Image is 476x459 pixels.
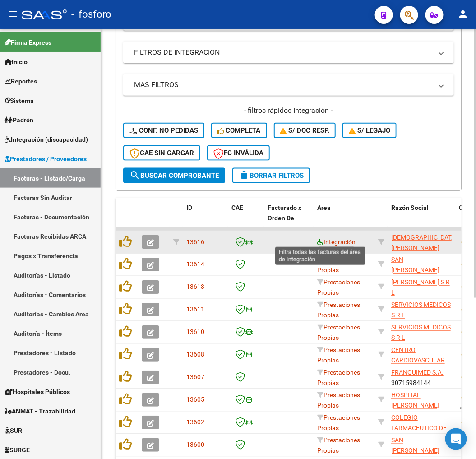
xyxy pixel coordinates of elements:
mat-panel-title: FILTROS DE INTEGRACION [134,47,432,57]
span: 13602 [186,419,204,426]
button: Buscar Comprobante [123,168,225,183]
span: S/ Doc Resp. [280,126,330,134]
div: 30645189988 [391,300,452,319]
span: Prestaciones Propias [317,324,360,342]
span: Completa [217,126,261,134]
div: Open Intercom Messenger [445,428,467,450]
mat-icon: menu [7,9,18,19]
span: 13607 [186,374,204,381]
div: 30545850474 [391,390,452,409]
span: Prestaciones Propias [317,301,360,319]
span: Firma Express [5,37,51,47]
button: S/ Doc Resp. [274,123,336,138]
span: Prestaciones Propias [317,392,360,409]
span: Sistema [5,96,34,106]
span: 13611 [186,306,204,313]
button: Conf. no pedidas [123,123,204,138]
span: Integración [317,238,356,246]
mat-icon: delete [239,170,250,181]
span: - fosforo [71,5,111,24]
button: Borrar Filtros [232,168,310,183]
button: FC Inválida [207,145,270,161]
span: SUR [5,426,22,436]
button: Completa [211,123,267,138]
span: Buscar Comprobante [129,172,219,180]
mat-expansion-panel-header: MAS FILTROS [123,74,454,96]
button: CAE SIN CARGAR [123,145,200,161]
span: SERVICIOS MEDICOS S R L [391,301,451,319]
span: SURGE [5,445,30,455]
span: CAE SIN CARGAR [129,149,194,157]
div: 30707851380 [391,255,452,274]
span: Conf. no pedidas [129,126,198,134]
div: 30550876651 [391,413,452,432]
span: Prestaciones Propias [317,347,360,364]
mat-expansion-panel-header: FILTROS DE INTEGRACION [123,42,454,63]
span: 13608 [186,351,204,358]
span: 13613 [186,283,204,291]
div: 20286966706 [391,232,452,251]
span: [PERSON_NAME] S R L [391,279,450,297]
span: ID [186,204,192,211]
span: 13610 [186,329,204,336]
span: Facturado x Orden De [268,204,301,222]
span: Area [317,204,331,211]
span: [DEMOGRAPHIC_DATA] [PERSON_NAME] [391,234,457,251]
div: 30645189988 [391,323,452,342]
datatable-header-cell: Facturado x Orden De [264,198,314,238]
span: Prestaciones Propias [317,437,360,454]
span: 13616 [186,238,204,246]
span: Prestaciones Propias [317,369,360,387]
span: 13605 [186,396,204,403]
div: 30707851380 [391,436,452,454]
span: Reportes [5,76,37,86]
span: Prestadores / Proveedores [5,154,87,164]
span: Prestaciones Propias [317,414,360,432]
mat-panel-title: MAS FILTROS [134,80,432,90]
h4: - filtros rápidos Integración - [123,106,454,116]
span: COLEGIO FARMACEUTICO DE [GEOGRAPHIC_DATA][PERSON_NAME] [391,414,452,452]
mat-icon: search [129,170,140,181]
span: 13614 [186,261,204,268]
span: FRANQUIMED S.A. [391,369,444,376]
span: S/ legajo [349,126,390,134]
span: SAN [PERSON_NAME] SRL [391,256,439,284]
span: 13600 [186,441,204,449]
datatable-header-cell: ID [183,198,228,238]
span: FC Inválida [213,149,263,157]
span: Prestaciones Propias [317,256,360,274]
mat-icon: person [458,9,469,19]
span: ANMAT - Trazabilidad [5,406,75,416]
span: Borrar Filtros [239,172,304,180]
div: 30715984144 [391,368,452,387]
span: Hospitales Públicos [5,387,70,397]
span: HOSPITAL [PERSON_NAME] ASOCIACION CIVOL [391,392,448,420]
datatable-header-cell: CAE [228,198,264,238]
div: 30601744488 [391,345,452,364]
span: Integración (discapacidad) [5,134,88,144]
span: Prestaciones Propias [317,279,360,297]
span: Razón Social [391,204,429,211]
span: Inicio [5,57,28,67]
datatable-header-cell: Razón Social [388,198,455,238]
span: SERVICIOS MEDICOS S R L [391,324,451,342]
span: CENTRO CARDIOVASCULAR DE [PERSON_NAME] S.A. [391,347,448,385]
span: Padrón [5,115,33,125]
span: CAE [231,204,243,211]
div: 30632946046 [391,278,452,297]
button: S/ legajo [342,123,397,138]
span: CPBT [459,204,475,211]
datatable-header-cell: Area [314,198,374,238]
